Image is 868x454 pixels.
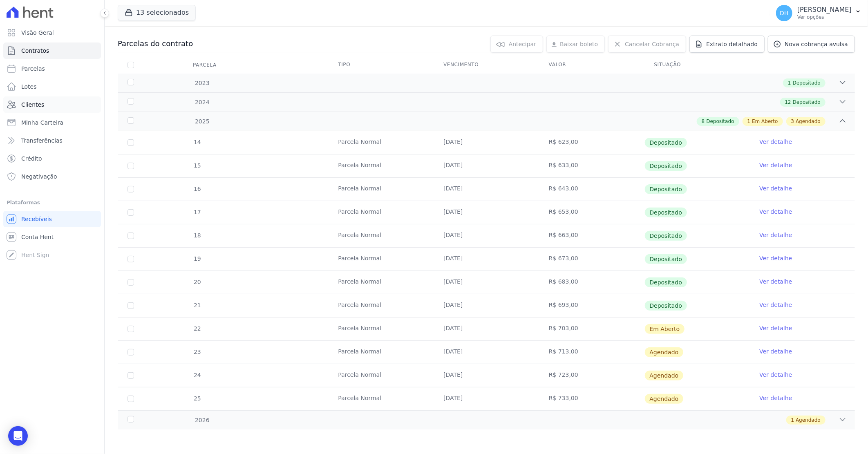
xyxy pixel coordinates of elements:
[21,65,45,73] span: Parcelas
[193,232,201,239] span: 18
[539,248,644,271] td: R$ 673,00
[796,416,821,424] span: Agendado
[3,168,101,185] a: Negativação
[3,211,101,227] a: Recebíveis
[539,364,644,387] td: R$ 723,00
[193,279,201,285] span: 20
[128,349,134,356] input: default
[539,154,644,177] td: R$ 633,00
[759,301,792,309] a: Ver detalhe
[128,233,134,239] input: Só é possível selecionar pagamentos em aberto
[434,271,539,294] td: [DATE]
[645,324,685,334] span: Em Aberto
[128,209,134,216] input: Só é possível selecionar pagamentos em aberto
[759,371,792,379] a: Ver detalhe
[3,78,101,95] a: Lotes
[328,387,434,410] td: Parcela Normal
[21,47,49,55] span: Contratos
[128,302,134,309] input: Só é possível selecionar pagamentos em aberto
[706,40,758,48] span: Extrato detalhado
[3,60,101,77] a: Parcelas
[645,161,687,171] span: Depositado
[759,277,792,286] a: Ver detalhe
[539,271,644,294] td: R$ 683,00
[21,172,57,181] span: Negativação
[788,79,791,87] span: 1
[434,154,539,177] td: [DATE]
[21,215,52,223] span: Recebíveis
[434,56,539,74] th: Vencimento
[759,394,792,402] a: Ver detalhe
[195,79,210,87] span: 2023
[645,138,687,148] span: Depositado
[759,161,792,169] a: Ver detalhe
[645,254,687,264] span: Depositado
[434,248,539,271] td: [DATE]
[128,279,134,286] input: Só é possível selecionar pagamentos em aberto
[328,56,434,74] th: Tipo
[21,136,63,145] span: Transferências
[780,10,788,16] span: DH
[759,254,792,262] a: Ver detalhe
[328,341,434,364] td: Parcela Normal
[128,256,134,262] input: Só é possível selecionar pagamentos em aberto
[797,14,852,20] p: Ver opções
[759,208,792,216] a: Ver detalhe
[434,318,539,340] td: [DATE]
[8,426,28,446] div: Open Intercom Messenger
[118,39,193,49] h3: Parcelas do contrato
[328,271,434,294] td: Parcela Normal
[193,139,201,145] span: 14
[797,6,852,14] p: [PERSON_NAME]
[768,36,855,53] a: Nova cobrança avulsa
[3,132,101,149] a: Transferências
[791,416,794,424] span: 1
[128,396,134,402] input: default
[645,208,687,217] span: Depositado
[539,341,644,364] td: R$ 713,00
[644,56,750,74] th: Situação
[645,371,684,380] span: Agendado
[645,347,684,357] span: Agendado
[193,255,201,262] span: 19
[21,101,44,109] span: Clientes
[193,186,201,192] span: 16
[21,83,37,91] span: Lotes
[707,118,734,125] span: Depositado
[759,347,792,356] a: Ver detalhe
[328,201,434,224] td: Parcela Normal
[193,349,201,355] span: 23
[539,224,644,247] td: R$ 663,00
[759,231,792,239] a: Ver detalhe
[785,40,848,48] span: Nova cobrança avulsa
[434,387,539,410] td: [DATE]
[193,372,201,378] span: 24
[3,114,101,131] a: Minha Carteira
[193,325,201,332] span: 22
[785,98,791,106] span: 12
[796,118,821,125] span: Agendado
[193,395,201,402] span: 25
[434,224,539,247] td: [DATE]
[328,178,434,201] td: Parcela Normal
[328,248,434,271] td: Parcela Normal
[328,318,434,340] td: Parcela Normal
[434,364,539,387] td: [DATE]
[793,98,821,106] span: Depositado
[128,139,134,146] input: Só é possível selecionar pagamentos em aberto
[759,138,792,146] a: Ver detalhe
[434,178,539,201] td: [DATE]
[689,36,765,53] a: Extrato detalhado
[539,131,644,154] td: R$ 623,00
[328,131,434,154] td: Parcela Normal
[645,394,684,404] span: Agendado
[21,29,54,37] span: Visão Geral
[7,198,98,208] div: Plataformas
[645,277,687,287] span: Depositado
[434,294,539,317] td: [DATE]
[645,184,687,194] span: Depositado
[539,294,644,317] td: R$ 693,00
[539,201,644,224] td: R$ 653,00
[747,118,751,125] span: 1
[793,79,821,87] span: Depositado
